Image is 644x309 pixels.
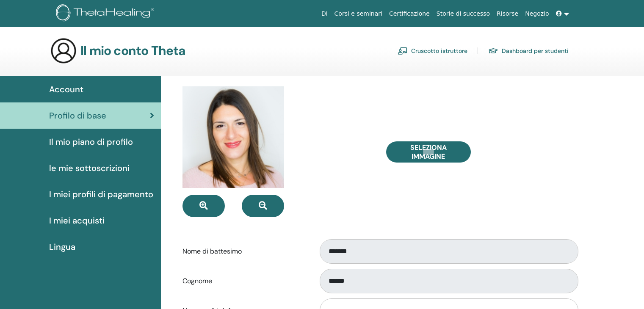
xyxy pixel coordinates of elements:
[49,214,105,227] span: I miei acquisti
[493,6,522,22] a: Risorse
[80,43,186,58] h3: Il mio conto Theta
[49,162,130,174] span: le mie sottoscrizioni
[433,6,493,22] a: Storie di successo
[331,6,386,22] a: Corsi e seminari
[176,273,312,289] label: Cognome
[182,86,284,188] img: default.jpg
[488,47,498,55] img: graduation-cap.svg
[488,44,569,58] a: Dashboard per studenti
[318,6,331,22] a: Di
[522,6,552,22] a: Negozio
[50,37,77,64] img: generic-user-icon.jpg
[49,83,83,96] span: Account
[398,44,467,58] a: Cruscotto istruttore
[49,188,153,201] span: I miei profili di pagamento
[49,135,133,148] span: Il mio piano di profilo
[397,143,460,161] span: Seleziona Immagine
[398,47,408,55] img: chalkboard-teacher.svg
[176,243,312,259] label: Nome di battesimo
[56,4,157,23] img: logo.png
[49,109,106,122] span: Profilo di base
[49,240,75,253] span: Lingua
[386,6,433,22] a: Certificazione
[423,149,434,155] input: Seleziona Immagine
